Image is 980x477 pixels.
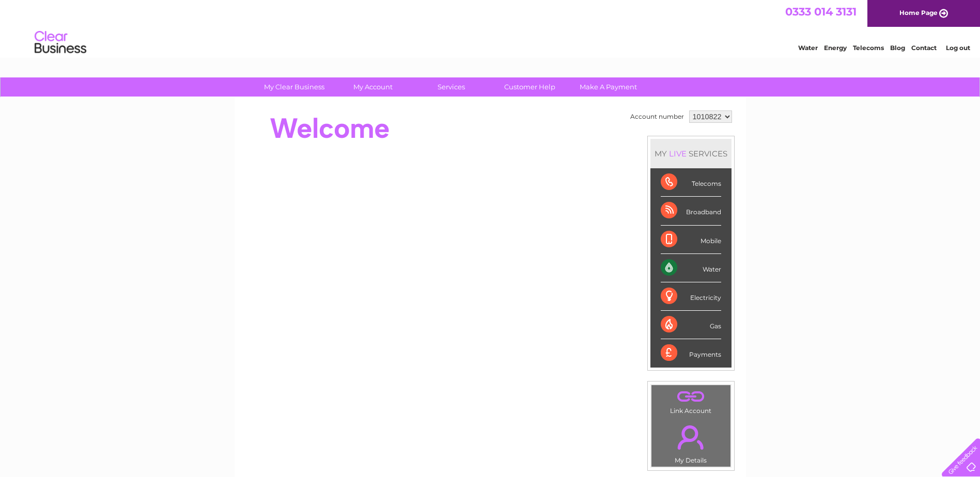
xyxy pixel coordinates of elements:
[566,77,651,97] a: Make A Payment
[661,282,721,311] div: Electricity
[798,44,818,52] a: Water
[651,417,731,467] td: My Details
[252,77,337,97] a: My Clear Business
[667,149,689,158] div: LIVE
[654,388,728,406] a: .
[409,77,494,97] a: Services
[824,44,847,52] a: Energy
[853,44,884,52] a: Telecoms
[661,339,721,367] div: Payments
[650,139,732,168] div: MY SERVICES
[651,385,731,417] td: Link Account
[946,44,970,52] a: Log out
[890,44,905,52] a: Blog
[661,226,721,254] div: Mobile
[246,6,735,50] div: Clear Business is a trading name of Verastar Limited (registered in [GEOGRAPHIC_DATA] No. 3667643...
[34,27,87,58] img: logo.png
[654,419,728,455] a: .
[785,5,857,18] a: 0333 014 3131
[661,311,721,339] div: Gas
[628,108,687,125] td: Account number
[661,168,721,197] div: Telecoms
[911,44,937,52] a: Contact
[661,254,721,282] div: Water
[487,77,572,97] a: Customer Help
[661,197,721,225] div: Broadband
[330,77,415,97] a: My Account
